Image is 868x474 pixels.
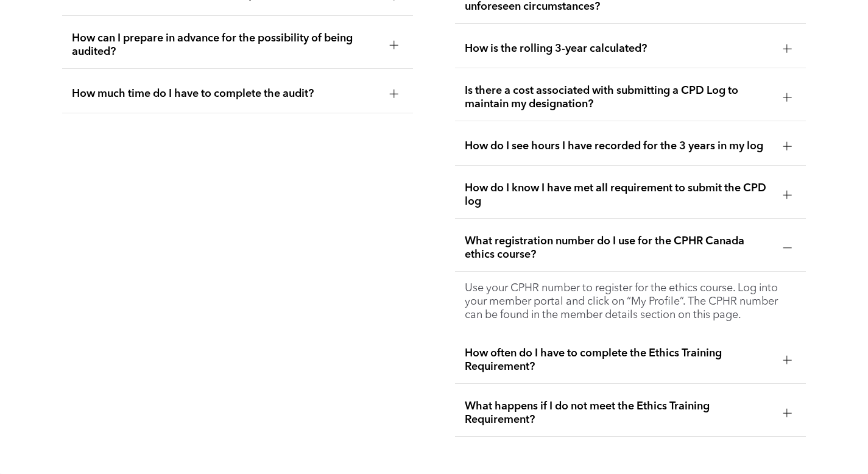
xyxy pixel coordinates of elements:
span: How often do I have to complete the Ethics Training Requirement? [465,347,773,373]
span: How is the rolling 3-year calculated? [465,42,773,55]
span: How do I see hours I have recorded for the 3 years in my log [465,140,773,153]
span: How can I prepare in advance for the possibility of being audited? [72,32,380,58]
span: What registration number do I use for the CPHR Canada ethics course? [465,235,773,261]
span: How much time do I have to complete the audit? [72,87,380,101]
p: Use your CPHR number to register for the ethics course. Log into your member portal and click on ... [465,281,796,322]
span: What happens if I do not meet the Ethics Training Requirement? [465,400,773,426]
span: Is there a cost associated with submitting a CPD Log to maintain my designation? [465,84,773,111]
span: How do I know I have met all requirement to submit the CPD log [465,182,773,208]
